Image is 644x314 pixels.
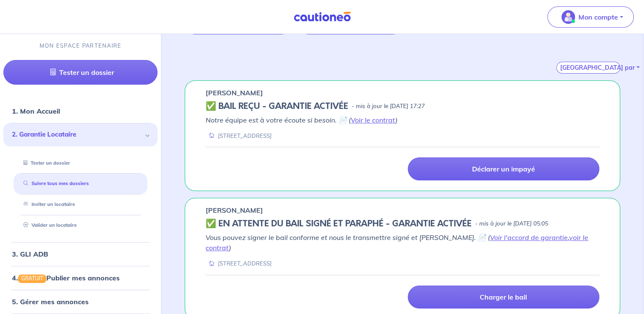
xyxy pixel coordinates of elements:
a: Inviter un locataire [20,201,75,207]
p: - mis à jour le [DATE] 17:27 [352,102,425,111]
div: 5. Gérer mes annonces [3,293,157,310]
a: 4.GRATUITPublier mes annonces [12,274,120,282]
div: [STREET_ADDRESS] [206,132,272,140]
a: 3. GLI ADB [12,250,48,258]
div: 3. GLI ADB [3,245,157,263]
div: 4.GRATUITPublier mes annonces [3,269,157,286]
p: Déclarer un impayé [472,165,535,173]
h5: ✅️️️ EN ATTENTE DU BAIL SIGNÉ ET PARAPHÉ - GARANTIE ACTIVÉE [206,219,472,229]
span: 2. Garantie Locataire [12,130,143,140]
em: Vous pouvez signer le bail conforme et nous le transmettre signé et [PERSON_NAME]. 📄 ( , ) [206,233,588,252]
div: 1. Mon Accueil [3,103,157,120]
a: Valider un locataire [20,222,77,228]
p: MON ESPACE PARTENAIRE [40,42,122,50]
button: [GEOGRAPHIC_DATA] par [556,62,620,74]
img: illu_account_valid_menu.svg [561,10,575,24]
div: [STREET_ADDRESS] [206,260,272,268]
img: Cautioneo [290,11,354,22]
a: 1. Mon Accueil [12,107,60,115]
a: Charger le bail [408,285,599,308]
a: Déclarer un impayé [408,157,599,180]
p: Mon compte [578,12,618,22]
h5: ✅ BAIL REÇU - GARANTIE ACTIVÉE [206,101,348,111]
a: Tester un dossier [20,160,70,166]
button: illu_account_valid_menu.svgMon compte [547,6,634,28]
p: [PERSON_NAME] [206,205,263,215]
div: Tester un dossier [14,156,147,170]
p: - mis à jour le [DATE] 05:05 [475,220,548,228]
div: 2. Garantie Locataire [3,123,157,146]
p: [PERSON_NAME] [206,88,263,98]
div: Suivre tous mes dossiers [14,177,147,191]
a: Voir le contrat [351,116,395,124]
a: Voir l'accord de garantie [490,233,568,242]
a: Tester un dossier [3,60,157,85]
div: state: CONTRACT-VALIDATED, Context: IN-MANAGEMENT,IS-GL-CAUTION [206,101,599,111]
div: Valider un locataire [14,218,147,232]
div: Inviter un locataire [14,197,147,211]
div: state: CONTRACT-SIGNED, Context: FINISHED,IS-GL-CAUTION [206,219,599,229]
a: 5. Gérer mes annonces [12,297,89,306]
a: Suivre tous mes dossiers [20,180,89,186]
p: Charger le bail [480,293,527,301]
em: Notre équipe est à votre écoute si besoin. 📄 ( ) [206,116,398,124]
